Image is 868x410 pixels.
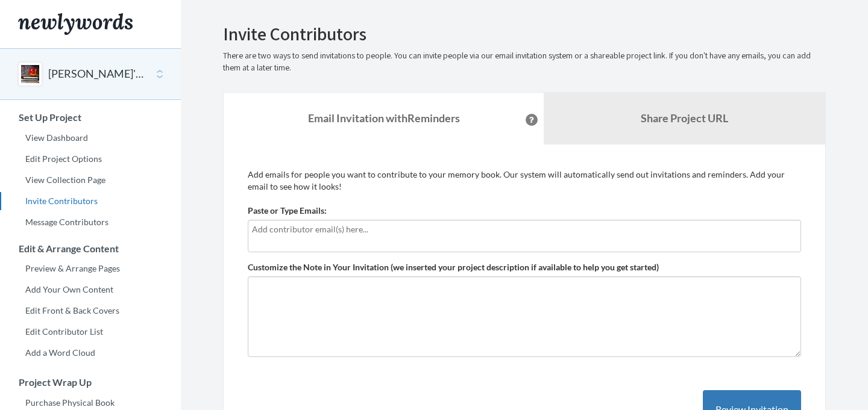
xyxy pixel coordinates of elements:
h2: Invite Contributors [223,24,826,44]
label: Customize the Note in Your Invitation (we inserted your project description if available to help ... [248,261,659,273]
input: Add contributor email(s) here... [252,223,797,236]
p: There are two ways to send invitations to people. You can invite people via our email invitation ... [223,50,826,74]
p: Add emails for people you want to contribute to your memory book. Our system will automatically s... [248,169,801,193]
h3: Set Up Project [1,112,181,123]
label: Paste or Type Emails: [248,205,327,217]
strong: Email Invitation with Reminders [308,111,460,125]
b: Share Project URL [641,111,728,125]
h3: Edit & Arrange Content [1,243,181,254]
button: [PERSON_NAME]'s InterVarsity Farewell [48,66,146,82]
h3: Project Wrap Up [1,377,181,388]
img: Newlywords logo [18,13,133,35]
